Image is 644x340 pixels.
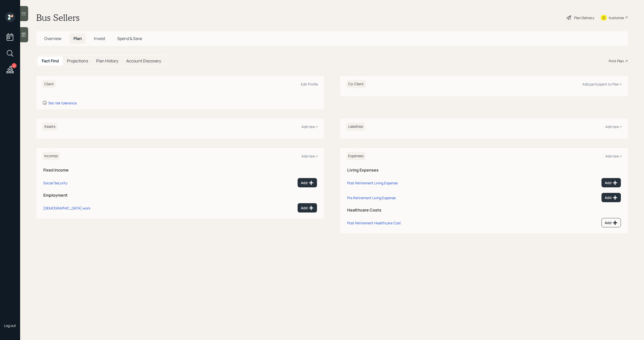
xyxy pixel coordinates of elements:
button: Add [601,178,621,187]
div: Set risk tolerance [48,101,77,105]
h6: Expenses [346,152,366,160]
button: Add [601,218,621,227]
div: Add [301,180,314,185]
div: Add new + [605,154,622,158]
button: Add [298,178,317,187]
button: Add [298,203,317,212]
div: Kustomer [609,15,624,20]
div: Social Security [43,181,67,185]
div: Log out [4,323,16,328]
h6: Co-Client [346,80,366,88]
span: Plan [73,36,82,41]
h6: Incomes [42,152,60,160]
h1: Bus Sellers [36,12,79,23]
div: Add participant to Plan + [582,82,622,87]
h5: Fact Find [42,59,59,63]
h6: Liabilities [346,122,365,131]
div: Add new + [301,154,318,158]
div: 4 [12,63,17,68]
div: Add [605,180,618,185]
span: Invest [94,36,105,41]
div: Pre Retirement Living Expense [347,195,396,200]
h5: Employment [43,193,317,198]
div: [DEMOGRAPHIC_DATA] work [43,206,90,210]
span: Overview [44,36,61,41]
h5: Fixed Income [43,168,317,173]
h5: Projections [67,59,88,63]
button: Add [601,193,621,202]
div: Add [605,220,618,225]
div: Add [301,205,314,210]
div: Plan Delivery [574,15,594,20]
h5: Account Discovery [126,59,161,63]
h6: Client [42,80,56,88]
div: Add new + [605,124,622,129]
div: Add new + [301,124,318,129]
div: Add [605,195,618,200]
div: Post Retirement Healthcare Cost [347,221,401,225]
h6: Assets [42,122,57,131]
h5: Plan History [96,59,118,63]
div: Edit Profile [301,82,318,87]
img: michael-russo-headshot.png [5,307,15,317]
div: Post Retirement Living Expense [347,181,398,185]
div: Print Plan [609,58,624,64]
h5: Living Expenses [347,168,621,173]
span: Spend & Save [117,36,142,41]
h5: Healthcare Costs [347,208,621,212]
